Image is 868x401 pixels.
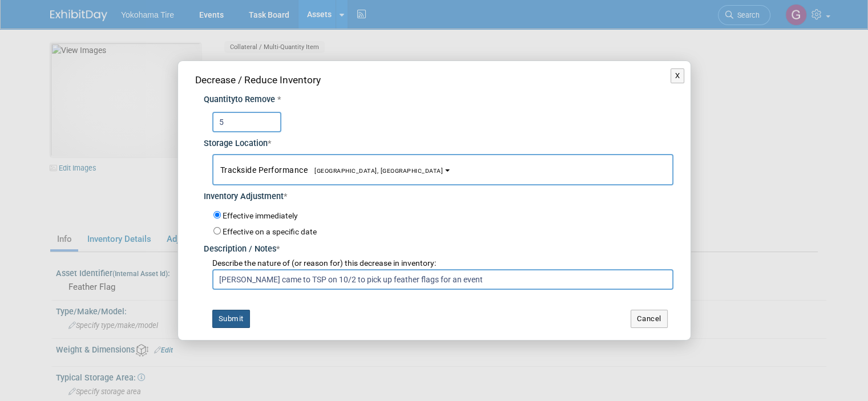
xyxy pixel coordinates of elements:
button: X [671,68,685,83]
div: Description / Notes [204,238,673,256]
span: to Remove [235,95,275,104]
button: Trackside Performance[GEOGRAPHIC_DATA], [GEOGRAPHIC_DATA] [212,154,673,185]
label: Effective immediately [223,210,298,222]
div: Quantity [204,94,673,106]
span: Decrease / Reduce Inventory [195,74,321,86]
div: Storage Location [204,132,673,150]
span: Trackside Performance [220,165,443,175]
button: Cancel [631,310,668,328]
span: Describe the nature of (or reason for) this decrease in inventory: [212,258,436,268]
label: Effective on a specific date [223,227,317,236]
span: [GEOGRAPHIC_DATA], [GEOGRAPHIC_DATA] [308,167,443,175]
button: Submit [212,310,250,328]
div: Inventory Adjustment [204,185,673,203]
